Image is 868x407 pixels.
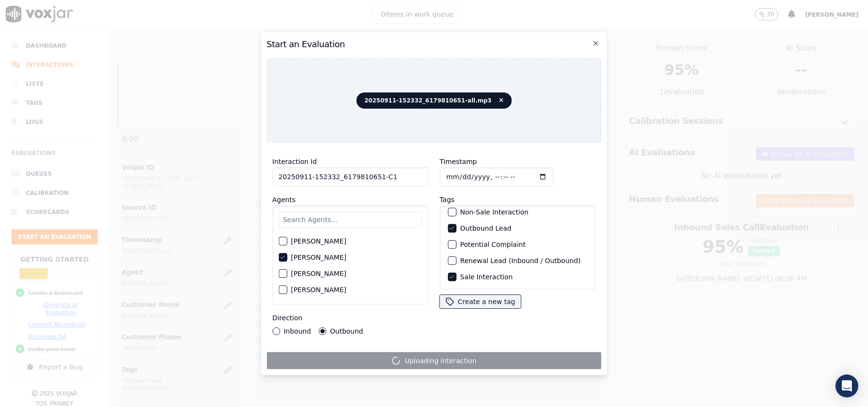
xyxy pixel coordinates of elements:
[291,238,346,244] label: [PERSON_NAME]
[330,328,363,335] label: Outbound
[266,38,601,51] h2: Start an Evaluation
[460,209,528,215] label: Non-Sale Interaction
[291,270,346,277] label: [PERSON_NAME]
[836,375,858,397] div: Open Intercom Messenger
[291,254,346,261] label: [PERSON_NAME]
[460,274,512,280] label: Sale Interaction
[272,314,302,322] label: Direction
[460,241,525,248] label: Potential Complaint
[291,286,346,293] label: [PERSON_NAME]
[272,158,317,165] label: Interaction Id
[460,257,581,264] label: Renewal Lead (Inbound / Outbound)
[284,328,311,335] label: Inbound
[439,196,454,203] label: Tags
[272,196,296,203] label: Agents
[460,225,511,232] label: Outbound Lead
[278,212,422,228] input: Search Agents...
[357,92,512,109] span: 20250911-152332_6179810651-all.mp3
[439,158,477,165] label: Timestamp
[439,295,521,308] button: Create a new tag
[272,167,428,186] input: reference id, file name, etc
